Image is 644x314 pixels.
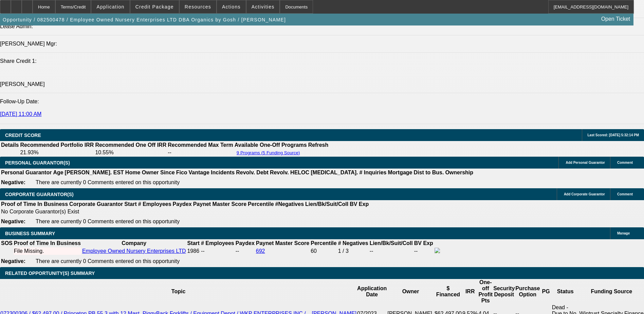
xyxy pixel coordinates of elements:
[311,240,336,246] b: Percentile
[193,201,246,207] b: Paynet Master Score
[167,142,234,149] th: Recommended Max Term
[369,247,413,255] td: --
[1,201,68,208] th: Proof of Time In Business
[36,258,180,264] span: There are currently 0 Comments entered on this opportunity
[234,142,307,149] th: Available One-Off Programs
[435,248,440,253] img: facebook-icon.png
[36,179,180,185] span: There are currently 0 Comments entered on this opportunity
[201,240,234,246] b: # Employees
[246,0,280,13] button: Activities
[414,247,434,255] td: --
[359,170,386,175] b: # Inquiries
[350,201,369,207] b: BV Exp
[3,17,286,22] span: Opportunity / 082500478 / Employee Owned Nursery Enterprises LTD DBA Organics by Gosh / [PERSON_N...
[5,160,70,165] span: PERSONAL GUARANTOR(S)
[434,279,462,304] th: $ Financed
[617,192,633,196] span: Comment
[308,142,329,149] th: Refresh
[5,231,55,236] span: BUSINESS SUMMARY
[236,240,255,246] b: Paydex
[187,247,200,255] td: 1986
[135,4,174,10] span: Credit Package
[1,208,372,215] td: No Corporate Guarantor(s) Exist
[462,279,478,304] th: IRR
[122,240,146,246] b: Company
[599,13,633,25] a: Open Ticket
[305,201,348,207] b: Lien/Bk/Suit/Coll
[20,142,94,149] th: Recommended Portfolio IRR
[187,240,199,246] b: Start
[65,170,124,175] b: [PERSON_NAME]. EST
[1,170,52,175] b: Personal Guarantor
[69,201,123,207] b: Corporate Guarantor
[95,149,167,156] td: 10.55%
[445,170,473,175] b: Ownership
[566,161,605,164] span: Add Personal Guarantor
[82,248,186,254] a: Employee Owned Nursery Enterprises LTD
[91,0,129,13] button: Application
[493,279,515,304] th: Security Deposit
[387,279,434,304] th: Owner
[14,248,81,254] div: File Missing.
[617,231,630,235] span: Manage
[211,170,235,175] b: Incidents
[1,179,25,185] b: Negative:
[180,0,216,13] button: Resources
[176,170,187,175] b: Fico
[53,170,63,175] b: Age
[270,170,358,175] b: Revolv. HELOC [MEDICAL_DATA].
[235,247,255,255] td: --
[357,279,387,304] th: Application Date
[414,170,444,175] b: Dist to Bus.
[338,240,368,246] b: # Negatives
[36,219,180,224] span: There are currently 0 Comments entered on this opportunity
[1,219,25,224] b: Negative:
[515,279,540,304] th: Purchase Option
[552,279,579,304] th: Status
[5,133,41,138] span: CREDIT SCORE
[1,142,19,149] th: Details
[5,271,95,276] span: RELATED OPPORTUNITY(S) SUMMARY
[173,201,192,207] b: Paydex
[130,0,179,13] button: Credit Package
[564,192,605,196] span: Add Corporate Guarantor
[388,170,412,175] b: Mortgage
[1,240,13,247] th: SOS
[252,4,275,10] span: Activities
[201,248,205,254] span: --
[124,201,136,207] b: Start
[5,192,74,197] span: CORPORATE GUARANTOR(S)
[96,4,124,10] span: Application
[311,248,336,254] div: 60
[338,248,368,254] div: 1 / 3
[167,149,234,156] td: --
[370,240,413,246] b: Lien/Bk/Suit/Coll
[617,161,633,164] span: Comment
[236,170,269,175] b: Revolv. Debt
[20,149,94,156] td: 21.93%
[222,4,241,10] span: Actions
[540,279,551,304] th: PG
[185,4,211,10] span: Resources
[14,240,81,247] th: Proof of Time In Business
[256,240,309,246] b: Paynet Master Score
[235,150,302,156] button: 9 Programs (5 Funding Source)
[414,240,433,246] b: BV Exp
[248,201,274,207] b: Percentile
[138,201,171,207] b: # Employees
[579,279,644,304] th: Funding Source
[256,248,265,254] a: 692
[275,201,304,207] b: #Negatives
[478,279,493,304] th: One-off Profit Pts
[125,170,175,175] b: Home Owner Since
[95,142,167,149] th: Recommended One Off IRR
[217,0,246,13] button: Actions
[587,133,639,137] span: Last Scored: [DATE] 5:32:14 PM
[189,170,209,175] b: Vantage
[1,258,25,264] b: Negative:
